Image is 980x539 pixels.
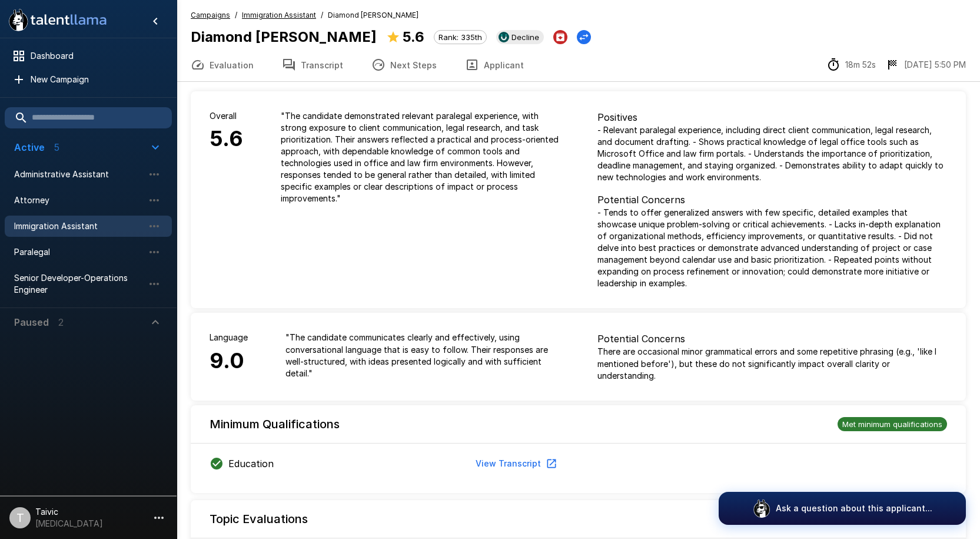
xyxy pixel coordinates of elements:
[210,415,340,434] h6: Minimum Qualifications
[752,499,771,518] img: logo_glasses@2x.png
[328,9,418,21] span: Diamond [PERSON_NAME]
[597,193,948,207] p: Potential Concerns
[210,344,248,378] h6: 9.0
[719,492,966,525] button: Ask a question about this applicant...
[507,32,544,42] span: Decline
[228,457,274,471] p: Education
[210,510,308,528] h6: Topic Evaluations
[597,332,948,346] p: Potential Concerns
[177,48,268,81] button: Evaluation
[776,502,932,514] p: Ask a question about this applicant...
[403,28,424,45] b: 5.6
[597,346,948,381] p: There are occasional minor grammatical errors and some repetitive phrasing (e.g., 'like I mention...
[321,9,323,21] span: /
[210,110,243,122] p: Overall
[904,59,966,71] p: [DATE] 5:50 PM
[285,332,560,379] p: " The candidate communicates clearly and effectively, using conversational language that is easy ...
[235,9,237,21] span: /
[496,30,544,44] div: View profile in UKG
[191,11,230,19] u: Campaigns
[597,110,948,124] p: Positives
[826,58,876,72] div: The time between starting and completing the interview
[451,48,538,81] button: Applicant
[268,48,357,81] button: Transcript
[434,32,486,42] span: Rank: 335th
[210,122,243,156] h6: 5.6
[357,48,451,81] button: Next Steps
[553,30,567,44] button: Archive Applicant
[577,30,591,44] button: Change Stage
[471,453,560,475] button: View Transcript
[838,419,947,429] span: Met minimum qualifications
[281,110,560,204] p: " The candidate demonstrated relevant paralegal experience, with strong exposure to client commun...
[597,124,948,183] p: - Relevant paralegal experience, including direct client communication, legal research, and docum...
[242,11,316,19] u: Immigration Assistant
[845,59,876,71] p: 18m 52s
[597,207,948,289] p: - Tends to offer generalized answers with few specific, detailed examples that showcase unique pr...
[499,32,509,42] img: ukg_logo.jpeg
[191,28,377,45] b: Diamond [PERSON_NAME]
[210,332,248,343] p: Language
[885,58,966,72] div: The date and time when the interview was completed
